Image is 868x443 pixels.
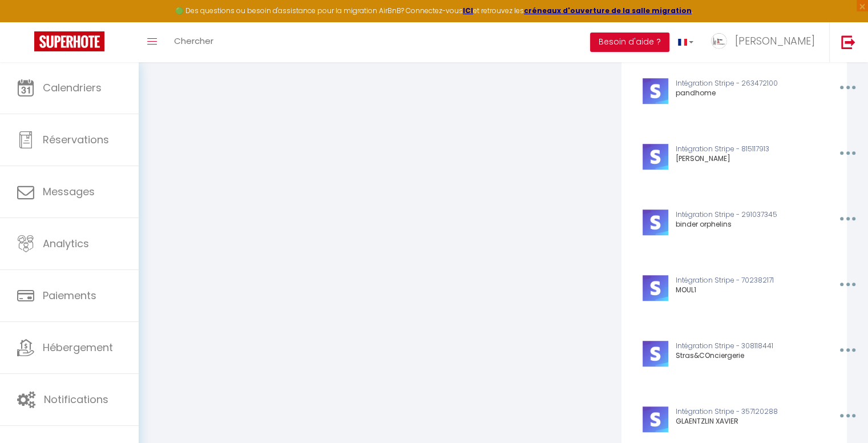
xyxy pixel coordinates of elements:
[676,285,696,295] span: MOUL1
[590,33,669,52] button: Besoin d'aide ?
[43,184,95,199] span: Messages
[43,80,102,95] span: Calendriers
[643,210,668,235] img: stripe-logo.jpeg
[676,406,813,417] p: Intégration Stripe - 357120288
[174,35,213,47] span: Chercher
[710,33,728,50] img: ...
[643,275,668,301] img: stripe-logo.jpeg
[735,34,815,48] span: [PERSON_NAME]
[676,351,744,360] span: Stras&COnciergerie
[643,406,668,432] img: stripe-logo.jpeg
[643,341,668,367] img: stripe-logo.jpeg
[643,144,668,170] img: stripe-logo.jpeg
[463,6,473,15] a: ICI
[34,31,104,51] img: Super Booking
[165,22,222,62] a: Chercher
[676,219,732,229] span: binder orphelins
[676,78,813,89] p: Intégration Stripe - 263472100
[676,144,813,155] p: Intégration Stripe - 815117913
[676,416,738,426] span: GLAENTZLIN XAVIER
[676,88,716,98] span: pandhome
[702,22,829,62] a: ... [PERSON_NAME]
[43,340,113,355] span: Hébergement
[43,288,96,303] span: Paiements
[676,275,813,286] p: Intégration Stripe - 702382171
[9,5,43,39] button: Ouvrir le widget de chat LiveChat
[524,6,692,15] a: créneaux d'ouverture de la salle migration
[676,341,813,352] p: Intégration Stripe - 308118441
[43,236,89,251] span: Analytics
[44,392,108,406] span: Notifications
[676,210,813,220] p: Intégration Stripe - 291037345
[676,154,730,163] span: [PERSON_NAME]
[43,132,109,147] span: Réservations
[841,35,855,49] img: logout
[643,78,668,104] img: stripe-logo.jpeg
